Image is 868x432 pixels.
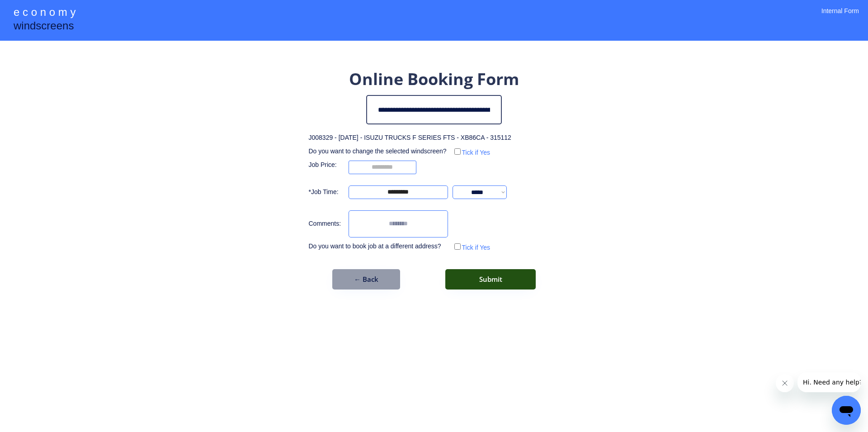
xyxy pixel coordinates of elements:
[5,6,65,14] span: Hi. Need any help?
[309,133,511,142] div: J008329 - [DATE] - ISUZU TRUCKS F SERIES FTS - XB86CA - 315112
[14,18,74,36] div: windscreens
[332,269,400,290] button: ← Back
[445,269,536,290] button: Submit
[14,5,75,22] div: e c o n o m y
[309,161,344,170] div: Job Price:
[309,147,448,156] div: Do you want to change the selected windscreen?
[349,68,519,90] div: Online Booking Form
[309,188,344,197] div: *Job Time:
[309,242,448,251] div: Do you want to book job at a different address?
[776,374,794,392] iframe: Close message
[832,396,861,425] iframe: Button to launch messaging window
[797,372,861,392] iframe: Message from company
[821,7,859,27] div: Internal Form
[309,219,344,228] div: Comments:
[462,244,491,251] label: Tick if Yes
[462,149,491,156] label: Tick if Yes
